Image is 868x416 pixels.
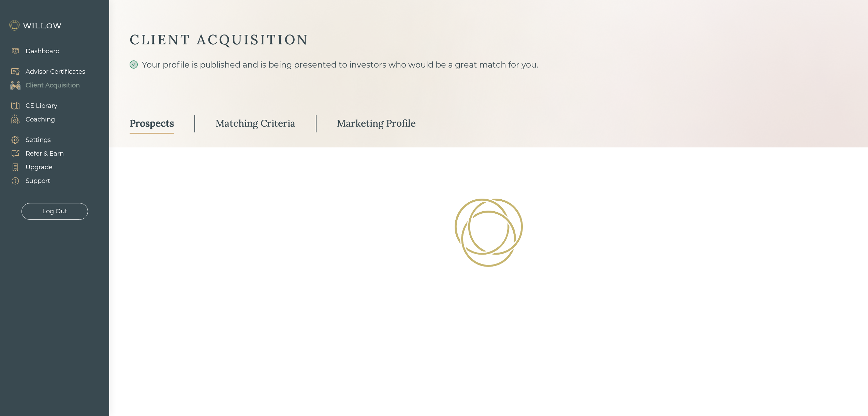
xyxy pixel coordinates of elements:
[26,149,64,158] div: Refer & Earn
[26,67,85,76] div: Advisor Certificates
[26,47,60,56] div: Dashboard
[130,60,138,69] span: check-circle
[26,163,53,172] div: Upgrade
[3,160,64,174] a: Upgrade
[3,133,64,147] a: Settings
[216,114,295,134] a: Matching Criteria
[3,44,60,58] a: Dashboard
[455,199,523,267] img: Loading!
[130,31,848,48] div: CLIENT ACQUISITION
[337,117,416,129] div: Marketing Profile
[3,99,57,113] a: CE Library
[9,20,63,31] img: Willow
[216,117,295,129] div: Matching Criteria
[130,59,848,96] div: Your profile is published and is being presented to investors who would be a great match for you.
[26,101,57,111] div: CE Library
[3,65,85,78] a: Advisor Certificates
[130,114,174,134] a: Prospects
[3,113,57,126] a: Coaching
[26,135,51,145] div: Settings
[130,117,174,129] div: Prospects
[42,207,67,216] div: Log Out
[337,114,416,134] a: Marketing Profile
[3,147,64,160] a: Refer & Earn
[26,176,50,186] div: Support
[26,115,55,124] div: Coaching
[3,78,85,92] a: Client Acquisition
[26,81,80,90] div: Client Acquisition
